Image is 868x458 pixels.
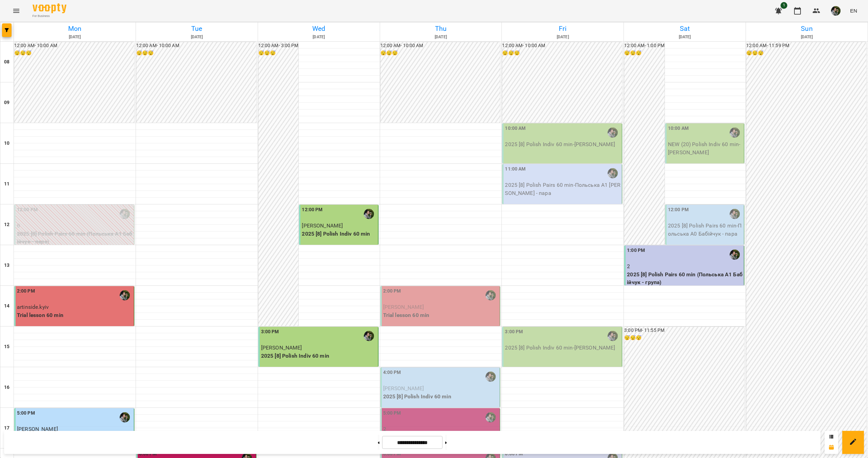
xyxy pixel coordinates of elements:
[302,206,322,214] label: 12:00 PM
[668,206,689,214] label: 12:00 PM
[17,410,35,417] label: 5:00 PM
[383,311,499,319] p: Trial lesson 60 min
[627,271,743,286] p: 2025 [8] Polish Pairs 60 min (Польська А1 Бабійчук - група)
[258,42,299,49] h6: 12:00 AM - 3:00 PM
[8,3,24,19] button: Menu
[136,42,256,49] h6: 12:00 AM - 10:00 AM
[136,49,256,57] h6: 😴😴😴
[259,23,379,34] h6: Wed
[17,206,38,214] label: 12:00 PM
[259,34,379,40] h6: [DATE]
[4,343,9,351] h6: 15
[502,49,622,57] h6: 😴😴😴
[747,34,867,40] h6: [DATE]
[17,426,58,432] span: [PERSON_NAME]
[261,328,279,336] label: 3:00 PM
[15,34,135,40] h6: [DATE]
[747,23,867,34] h6: Sun
[137,23,257,34] h6: Tue
[505,140,620,148] p: 2025 [8] Polish Indiv 60 min - [PERSON_NAME]
[486,290,496,300] img: Бабійчук Володимир Дмитрович (п)
[258,49,299,57] h6: 😴😴😴
[625,34,745,40] h6: [DATE]
[730,127,740,138] img: Бабійчук Володимир Дмитрович (п)
[608,331,618,341] img: Бабійчук Володимир Дмитрович (п)
[505,344,620,352] p: 2025 [8] Polish Indiv 60 min - [PERSON_NAME]
[503,23,623,34] h6: Fri
[486,412,496,422] img: Бабійчук Володимир Дмитрович (п)
[120,209,130,219] img: Бабійчук Володимир Дмитрович (п)
[17,222,133,230] p: 0
[625,23,745,34] h6: Sat
[624,42,665,49] h6: 12:00 AM - 1:00 PM
[505,328,523,336] label: 3:00 PM
[624,49,665,57] h6: 😴😴😴
[4,384,9,391] h6: 16
[4,140,9,147] h6: 10
[730,209,740,219] div: Бабійчук Володимир Дмитрович (п)
[730,250,740,260] img: Бабійчук Володимир Дмитрович (п)
[746,42,866,49] h6: 12:00 AM - 11:59 PM
[505,165,526,173] label: 11:00 AM
[503,34,623,40] h6: [DATE]
[850,7,857,14] span: EN
[17,230,133,246] p: 2025 [8] Polish Pairs 60 min (Польська А1 Бабійчук - пара)
[17,287,35,295] label: 2:00 PM
[627,262,743,271] p: 2
[120,290,130,300] img: Бабійчук Володимир Дмитрович (п)
[383,385,424,392] span: [PERSON_NAME]
[14,49,134,57] h6: 😴😴😴
[486,372,496,382] img: Бабійчук Володимир Дмитрович (п)
[627,247,645,254] label: 1:00 PM
[33,14,66,18] span: For Business
[668,140,743,156] p: NEW (20) Polish Indiv 60 min - [PERSON_NAME]
[505,181,620,197] p: 2025 [8] Polish Pairs 60 min - Польська А1 [PERSON_NAME] - пара
[4,221,9,228] h6: 12
[302,230,376,238] p: 2025 [8] Polish Indiv 60 min
[383,287,401,295] label: 2:00 PM
[17,304,49,310] span: artinside.kyiv
[381,23,501,34] h6: Thu
[668,125,689,132] label: 10:00 AM
[4,180,9,188] h6: 11
[847,4,860,17] button: EN
[17,311,133,319] p: Trial lesson 60 min
[33,3,66,13] img: Voopty Logo
[14,42,134,49] h6: 12:00 AM - 10:00 AM
[364,209,374,219] img: Бабійчук Володимир Дмитрович (п)
[4,424,9,432] h6: 17
[364,331,374,341] img: Бабійчук Володимир Дмитрович (п)
[120,412,130,422] img: Бабійчук Володимир Дмитрович (п)
[608,127,618,138] div: Бабійчук Володимир Дмитрович (п)
[383,304,424,310] span: [PERSON_NAME]
[137,34,257,40] h6: [DATE]
[261,344,302,351] span: [PERSON_NAME]
[381,34,501,40] h6: [DATE]
[668,222,743,238] p: 2025 [8] Polish Pairs 60 min - Польська А0 Бабійчук - пара
[505,125,526,132] label: 10:00 AM
[608,168,618,178] img: Бабійчук Володимир Дмитрович (п)
[4,302,9,310] h6: 14
[302,222,343,229] span: [PERSON_NAME]
[261,352,377,360] p: 2025 [8] Polish Indiv 60 min
[383,425,499,433] p: 2
[4,58,9,66] h6: 08
[502,42,622,49] h6: 12:00 AM - 10:00 AM
[746,49,866,57] h6: 😴😴😴
[624,327,744,334] h6: 3:00 PM - 11:55 PM
[15,23,135,34] h6: Mon
[4,262,9,269] h6: 13
[383,393,499,401] p: 2025 [8] Polish Indiv 60 min
[4,99,9,106] h6: 09
[383,369,401,376] label: 4:00 PM
[380,49,500,57] h6: 😴😴😴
